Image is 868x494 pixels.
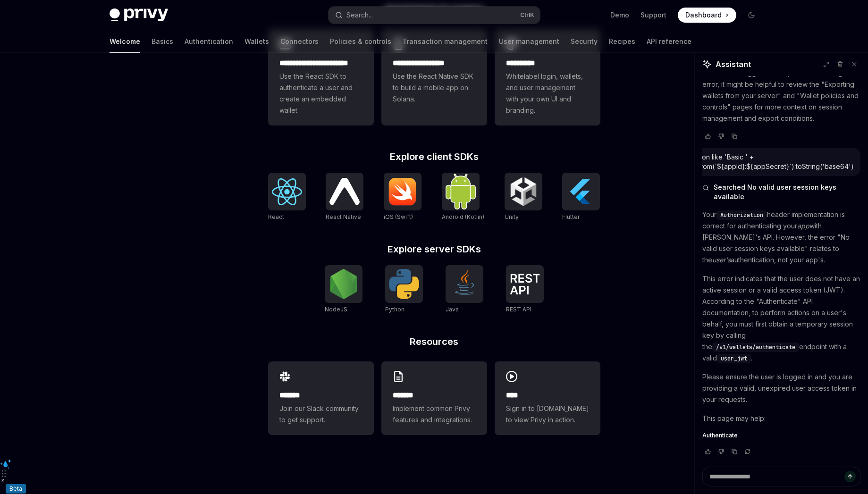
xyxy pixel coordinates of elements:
p: Your header implementation is correct for authenticating your with [PERSON_NAME]'s API. However, ... [702,209,860,266]
img: Java [449,269,480,299]
span: Sign in to [DOMAIN_NAME] to view Privy in action. [506,403,589,426]
a: Wallets [244,30,269,53]
span: React Native [326,213,361,220]
a: NodeJSNodeJS [325,265,362,314]
span: Dashboard [685,10,722,20]
a: **** **** **** ***Use the React Native SDK to build a mobile app on Solana. [381,29,487,126]
a: PythonPython [385,265,423,314]
a: Dashboard [678,8,736,23]
span: Implement common Privy features and integrations. [393,403,476,426]
a: FlutterFlutter [562,173,600,222]
span: Use the React SDK to authenticate a user and create an embedded wallet. [279,71,362,116]
a: UnityUnity [505,173,542,222]
a: Demo [610,10,629,20]
a: React NativeReact Native [326,173,363,222]
a: Authenticate [702,432,860,439]
span: Assistant [716,59,751,70]
span: Unity [505,213,519,220]
span: Authorization [720,211,763,219]
a: Authentication [185,30,233,53]
a: Recipes [609,30,635,53]
em: app [797,222,809,230]
a: REST APIREST API [506,265,544,314]
a: User management [499,30,559,53]
a: Support [640,10,666,20]
span: Use the React Native SDK to build a mobile app on Solana. [393,71,476,105]
span: React [268,213,284,220]
a: API reference [647,30,691,53]
a: ****Sign in to [DOMAIN_NAME] to view Privy in action. [495,361,600,435]
span: REST API [506,306,531,313]
span: Authenticate [702,432,738,439]
span: Java [446,306,459,313]
a: Basics [152,30,173,53]
a: Welcome [110,30,140,53]
a: **** *****Whitelabel login, wallets, and user management with your own UI and branding. [495,29,600,126]
a: **** **Join our Slack community to get support. [268,361,374,435]
a: Connectors [280,30,319,53]
img: Flutter [566,176,596,207]
span: iOS (Swift) [384,213,413,220]
div: I define Authorization like 'Basic ' + [PERSON_NAME].from(`${appId}:${appSecret}`).toString('base... [644,152,854,171]
span: /v1/wallets/authenticate [716,343,795,351]
span: Flutter [562,213,580,220]
p: This page may help: [702,413,860,424]
span: Whitelabel login, wallets, and user management with your own UI and branding. [506,71,589,116]
a: Transaction management [403,30,488,53]
button: Searched No valid user session keys available [702,183,860,201]
h2: Resources [268,337,600,346]
span: Searched No valid user session keys available [714,183,860,201]
img: React [272,178,302,205]
a: JavaJava [446,265,483,314]
img: Unity [508,176,539,207]
button: Search...CtrlK [329,7,540,24]
img: REST API [510,274,540,294]
img: Android (Kotlin) [446,174,476,209]
button: Toggle dark mode [744,8,759,23]
h2: Explore client SDKs [268,152,600,161]
a: Security [571,30,598,53]
p: This error indicates that the user does not have an active session or a valid access token (JWT).... [702,273,860,364]
span: Join our Slack community to get support. [279,403,362,426]
a: Android (Kotlin)Android (Kotlin) [442,173,484,222]
span: Ctrl K [520,11,534,19]
button: Send message [844,471,856,482]
a: Policies & controls [330,30,391,53]
img: Python [389,269,419,299]
span: user_jwt [721,355,747,362]
a: **** **Implement common Privy features and integrations. [381,361,487,435]
h2: Explore server SDKs [268,244,600,254]
p: Please ensure the user is logged in and you are providing a valid, unexpired user access token in... [702,371,860,405]
p: If the user is logged in and you're still seeing this error, it might be helpful to review the "E... [702,67,860,124]
img: dark logo [110,8,168,22]
a: iOS (Swift)iOS (Swift) [384,173,421,222]
em: user's [712,256,731,264]
img: React Native [329,178,360,205]
span: Android (Kotlin) [442,213,484,220]
a: ReactReact [268,173,306,222]
div: Search... [346,9,373,21]
span: Python [385,306,405,313]
span: NodeJS [325,306,347,313]
div: Beta [6,484,26,494]
img: iOS (Swift) [388,177,418,206]
img: NodeJS [329,269,359,299]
